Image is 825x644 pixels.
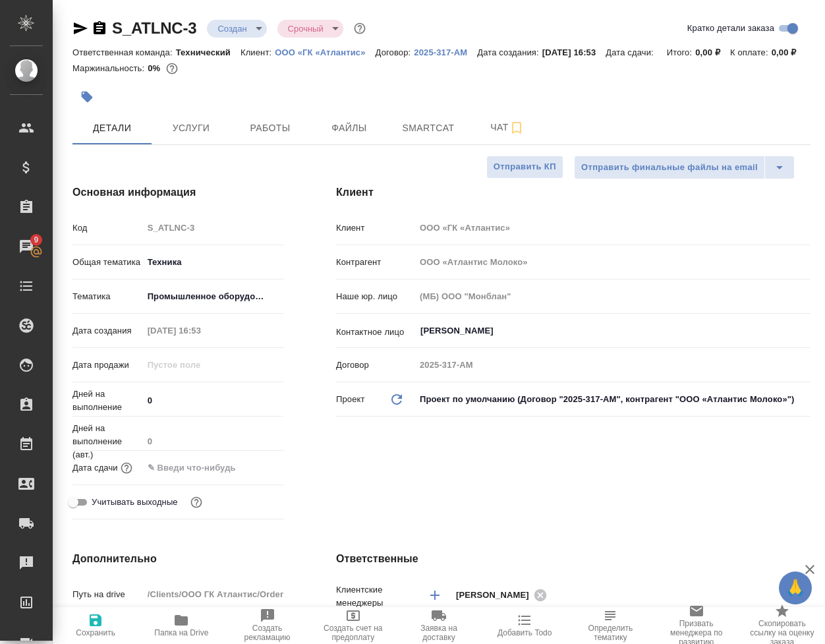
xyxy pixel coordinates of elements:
[118,459,135,477] button: Если добавить услуги и заполнить их объемом, то дата рассчитается автоматически
[72,290,143,303] p: Тематика
[239,120,302,136] span: Работы
[26,233,46,247] span: 9
[176,47,241,57] p: Технический
[143,218,283,237] input: Пустое поле
[72,388,143,414] p: Дней на выполнение
[72,20,88,36] button: Скопировать ссылку для ЯМессенджера
[241,47,275,57] p: Клиент:
[148,63,163,73] p: 0%
[784,574,807,602] span: 🙏
[72,461,118,475] p: Дата сдачи
[772,47,807,57] p: 0,00 ₽
[92,496,178,509] span: Учитывать выходные
[232,624,302,642] span: Создать рекламацию
[396,607,482,644] button: Заявка на доставку
[277,20,343,38] div: Создан
[92,20,107,36] button: Скопировать ссылку
[275,46,375,57] a: ООО «ГК «Атлантис»
[143,585,283,604] input: Пустое поле
[143,285,283,308] div: Промышленное оборудование
[213,23,250,34] button: Создан
[76,628,115,637] span: Сохранить
[72,47,176,57] p: Ответственная команда:
[567,607,653,644] button: Определить тематику
[414,47,477,57] p: 2025-317-АМ
[188,494,205,511] button: Выбери, если сб и вс нужно считать рабочими днями для выполнения заказа.
[72,256,143,269] p: Общая тематика
[72,422,143,461] p: Дней на выполнение (авт.)
[456,589,537,602] span: [PERSON_NAME]
[351,20,368,37] button: Доп статусы указывают на важность/срочность заказа
[72,324,143,337] p: Дата создания
[574,156,795,179] div: split button
[72,359,143,372] p: Дата продажи
[581,160,758,175] span: Отправить финальные файлы на email
[336,185,811,200] h4: Клиент
[72,551,283,567] h4: Дополнительно
[336,221,415,235] p: Клиент
[542,47,606,57] p: [DATE] 16:53
[687,22,774,35] span: Кратко детали заказа
[667,47,695,57] p: Итого:
[376,47,414,57] p: Договор:
[730,47,772,57] p: К оплате:
[336,583,415,610] p: Клиентские менеджеры
[72,588,143,601] p: Путь на drive
[336,551,811,567] h4: Ответственные
[72,185,283,200] h4: Основная информация
[509,120,525,136] svg: Подписаться
[159,120,223,136] span: Услуги
[415,218,811,237] input: Пустое поле
[695,47,730,57] p: 0,00 ₽
[284,23,327,34] button: Срочный
[143,251,283,274] div: Техника
[419,579,451,611] button: Добавить менеджера
[397,120,460,136] span: Smartcat
[318,120,381,136] span: Файлы
[3,230,49,263] a: 9
[72,221,143,235] p: Код
[404,624,474,642] span: Заявка на доставку
[318,624,388,642] span: Создать счет на предоплату
[143,432,283,451] input: Пустое поле
[72,82,101,111] button: Добавить тэг
[143,458,258,477] input: ✎ Введи что-нибудь
[415,355,811,374] input: Пустое поле
[415,252,811,272] input: Пустое поле
[224,607,310,644] button: Создать рекламацию
[654,607,739,644] button: Призвать менеджера по развитию
[575,624,645,642] span: Определить тематику
[310,607,396,644] button: Создать счет на предоплату
[336,290,415,303] p: Наше юр. лицо
[143,391,283,410] input: ✎ Введи что-нибудь
[138,607,224,644] button: Папка на Drive
[415,388,811,411] div: Проект по умолчанию (Договор "2025-317-АМ", контрагент "ООО «Атлантис Молоко»")
[494,160,556,175] span: Отправить КП
[803,330,806,332] button: Open
[336,326,415,339] p: Контактное лицо
[336,256,415,269] p: Контрагент
[80,120,144,136] span: Детали
[486,156,563,179] button: Отправить КП
[154,628,208,637] span: Папка на Drive
[498,628,552,637] span: Добавить Todo
[477,47,542,57] p: Дата создания:
[143,321,258,340] input: Пустое поле
[72,63,148,73] p: Маржинальность:
[574,156,765,179] button: Отправить финальные файлы на email
[739,607,825,644] button: Скопировать ссылку на оценку заказа
[415,287,811,306] input: Пустое поле
[275,47,375,57] p: ООО «ГК «Атлантис»
[53,607,138,644] button: Сохранить
[336,393,365,406] p: Проект
[207,20,266,38] div: Создан
[112,19,196,37] a: S_ATLNC-3
[482,607,567,644] button: Добавить Todo
[336,359,415,372] p: Договор
[779,571,812,604] button: 🙏
[143,355,258,374] input: Пустое поле
[476,119,539,136] span: Чат
[606,47,656,57] p: Дата сдачи:
[414,46,477,57] a: 2025-317-АМ
[456,587,551,603] div: [PERSON_NAME]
